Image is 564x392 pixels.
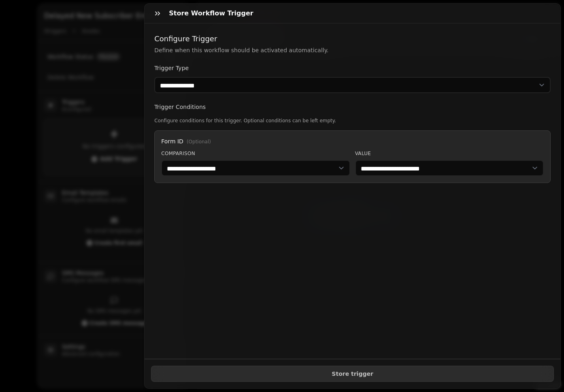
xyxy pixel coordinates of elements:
[154,46,551,54] p: Define when this workflow should be activated automatically.
[154,117,551,124] p: Configure conditions for this trigger. Optional conditions can be left empty.
[158,371,547,377] span: Store trigger
[161,137,211,145] span: Form ID
[355,150,544,157] label: Value
[151,366,554,382] button: Store trigger
[161,150,350,157] label: Comparison
[154,103,551,111] h3: Trigger Conditions
[154,33,551,45] h2: Configure Trigger
[154,64,551,72] label: Trigger Type
[187,139,211,145] span: (Optional)
[169,9,256,18] h3: Store Workflow Trigger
